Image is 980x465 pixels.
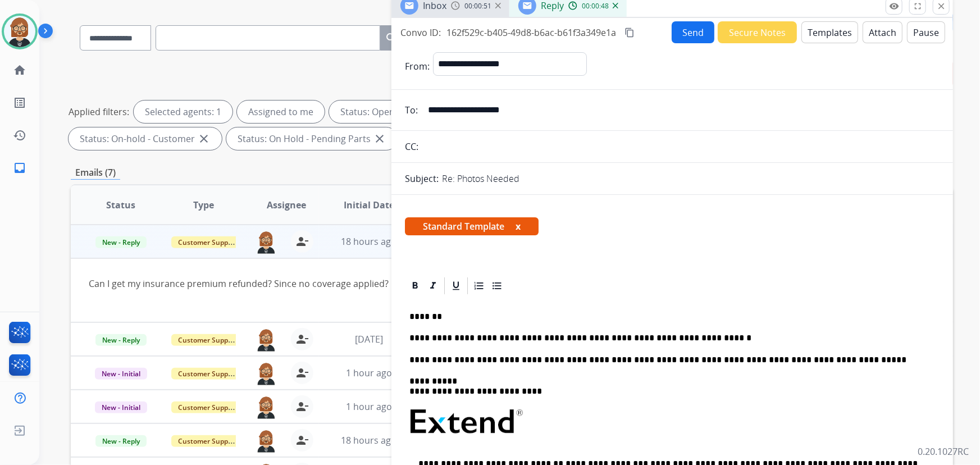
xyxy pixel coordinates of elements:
p: Re: Photos Needed [442,172,519,185]
mat-icon: list_alt [13,96,26,110]
div: Underline [448,277,464,294]
mat-icon: inbox [13,161,26,175]
div: Assigned to me [237,101,325,123]
span: 18 hours ago [341,235,396,248]
div: Italic [425,277,441,294]
button: Secure Notes [718,21,797,43]
p: CC: [405,140,418,153]
mat-icon: content_copy [625,28,635,38]
span: Type [193,198,214,212]
p: 0.20.1027RC [918,445,969,458]
span: 1 hour ago [346,400,392,413]
mat-icon: person_remove [295,366,309,380]
span: New - Reply [95,334,147,346]
div: Bold [407,277,423,294]
img: agent-avatar [255,395,277,419]
mat-icon: search [385,31,398,45]
span: 1 hour ago [346,367,392,379]
img: agent-avatar [255,362,277,385]
p: Emails (7) [71,166,120,180]
img: agent-avatar [255,328,277,352]
span: New - Reply [95,435,147,447]
mat-icon: close [373,132,386,145]
span: New - Initial [95,402,147,413]
span: Initial Date [344,198,394,212]
mat-icon: close [936,1,946,11]
p: To: [405,103,418,117]
span: 00:00:48 [582,2,609,11]
div: Status: Open - All [329,101,439,123]
div: Status: On Hold - Pending Parts [226,127,398,150]
button: x [516,220,521,233]
span: 18 hours ago [341,434,396,446]
span: 00:00:51 [464,2,491,11]
mat-icon: fullscreen [913,1,923,11]
p: Applied filters: [69,105,129,118]
span: Customer Support [171,236,244,248]
mat-icon: history [13,129,26,142]
div: Ordered List [471,277,487,294]
span: Customer Support [171,334,244,346]
button: Pause [907,21,945,43]
span: Standard Template [405,217,539,235]
img: agent-avatar [255,230,277,254]
span: 162f529c-b405-49d8-b6ac-b61f3a349e1a [446,26,616,39]
span: [DATE] [355,333,383,345]
mat-icon: close [197,132,211,145]
span: New - Reply [95,236,147,248]
mat-icon: person_remove [295,400,309,413]
button: Templates [801,21,858,43]
span: Customer Support [171,402,244,413]
div: Selected agents: 1 [134,101,233,123]
button: Send [672,21,714,43]
span: Customer Support [171,435,244,447]
img: agent-avatar [255,429,277,453]
p: Subject: [405,172,439,185]
span: Customer Support [171,368,244,380]
div: Bullet List [489,277,505,294]
img: avatar [4,16,35,47]
mat-icon: person_remove [295,235,309,248]
mat-icon: remove_red_eye [889,1,899,11]
div: Can I get my insurance premium refunded? Since no coverage applied? [89,277,769,290]
span: New - Initial [95,368,147,380]
mat-icon: person_remove [295,332,309,346]
p: Convo ID: [400,26,441,39]
p: From: [405,60,430,73]
div: Status: On-hold - Customer [69,127,222,150]
mat-icon: home [13,63,26,77]
button: Attach [863,21,902,43]
mat-icon: person_remove [295,434,309,447]
span: Assignee [267,198,306,212]
span: Status [106,198,135,212]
